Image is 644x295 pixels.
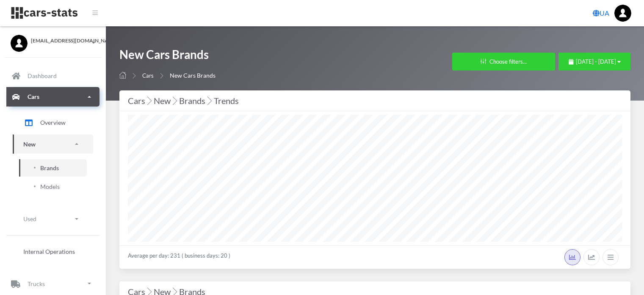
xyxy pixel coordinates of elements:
span: [EMAIL_ADDRESS][DOMAIN_NAME] [31,37,95,45]
a: Models [19,178,87,195]
div: Cars New Brands Trends [128,94,622,107]
a: Overview [13,112,93,133]
a: New [13,135,93,154]
span: Brands [40,163,59,172]
a: [EMAIL_ADDRESS][DOMAIN_NAME] [11,35,95,45]
div: Average per day: 231 ( business days: 20 ) [119,245,630,269]
img: navbar brand [11,6,78,20]
a: Used [13,209,93,228]
button: Choose filters... [452,53,555,70]
img: ... [614,5,631,22]
span: Models [40,182,60,191]
span: [DATE] - [DATE] [576,58,616,65]
a: Internal Operations [13,242,93,260]
a: Cars [6,87,100,107]
button: [DATE] - [DATE] [558,53,630,70]
a: Trucks [6,274,100,293]
p: Used [23,214,36,224]
span: Internal Operations [23,247,75,256]
p: New [23,139,36,149]
a: Dashboard [6,66,100,86]
a: Cars [142,72,154,79]
p: Cars [28,91,39,102]
a: UA [589,5,613,22]
h1: New Cars Brands [119,47,216,67]
span: New Cars Brands [170,72,216,79]
span: Overview [40,118,66,127]
p: Trucks [28,278,45,289]
p: Dashboard [28,70,57,81]
a: Brands [19,159,87,177]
